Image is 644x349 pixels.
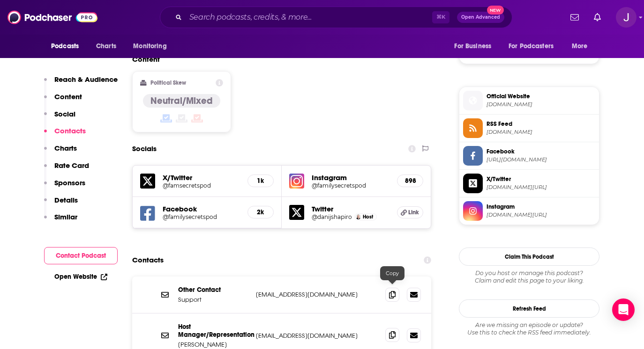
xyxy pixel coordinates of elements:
[44,212,77,230] button: Similar
[572,40,588,53] span: More
[255,208,266,216] h5: 2k
[127,37,179,55] button: open menu
[487,211,595,218] span: instagram.com/familysecretspod
[163,173,240,182] h5: X/Twitter
[54,178,85,187] p: Sponsors
[463,201,595,221] a: Instagram[DOMAIN_NAME][URL]
[178,323,248,339] p: Host Manager/Representation
[54,75,118,84] p: Reach & Audience
[256,291,378,298] p: [EMAIL_ADDRESS][DOMAIN_NAME]
[132,140,157,158] h2: Socials
[44,92,82,109] button: Content
[463,118,595,138] a: RSS Feed[DOMAIN_NAME]
[487,129,595,136] span: omnycontent.com
[54,212,77,221] p: Similar
[312,173,389,182] h5: Instagram
[463,91,595,110] a: Official Website[DOMAIN_NAME]
[96,40,116,53] span: Charts
[459,269,599,277] span: Do you host or manage this podcast?
[90,37,122,55] a: Charts
[7,8,97,26] img: Podchaser - Follow, Share and Rate Podcasts
[487,92,595,101] span: Official Website
[487,147,595,156] span: Facebook
[459,321,599,336] div: Are we missing an episode or update? Use this to check the RSS feed immediately.
[312,182,389,189] a: @familysecretspod
[44,161,89,178] button: Rate Card
[380,266,404,280] div: Copy
[54,109,75,118] p: Social
[44,196,78,213] button: Details
[312,204,389,213] h5: Twitter
[44,178,85,196] button: Sponsors
[54,92,82,101] p: Content
[487,203,595,211] span: Instagram
[463,174,595,193] a: X/Twitter[DOMAIN_NAME][URL]
[132,55,424,64] h2: Content
[463,146,595,166] a: Facebook[URL][DOMAIN_NAME]
[178,296,248,304] p: Support
[54,161,89,170] p: Rate Card
[459,299,599,318] button: Refresh Feed
[612,298,635,321] div: Open Intercom Messenger
[408,209,419,216] span: Link
[44,144,77,161] button: Charts
[163,204,240,213] h5: Facebook
[44,247,118,264] button: Contact Podcast
[255,177,266,185] h5: 1k
[502,37,567,55] button: open menu
[163,213,240,220] a: @familysecretspod
[487,175,595,183] span: X/Twitter
[487,6,504,15] span: New
[432,11,449,23] span: ⌘ K
[461,15,500,20] span: Open Advanced
[163,182,240,189] a: @famsecretspod
[132,251,164,269] h2: Contacts
[54,126,86,135] p: Contacts
[363,214,373,220] span: Host
[397,206,423,218] a: Link
[150,95,213,107] h4: Neutral/Mixed
[45,37,91,55] button: open menu
[54,273,107,281] a: Open Website
[356,214,361,219] img: Dani Shapiro
[616,7,637,28] img: User Profile
[54,196,78,204] p: Details
[509,40,554,53] span: For Podcasters
[459,269,599,284] div: Claim and edit this page to your liking.
[454,40,491,53] span: For Business
[44,126,86,144] button: Contacts
[487,120,595,128] span: RSS Feed
[567,9,583,25] a: Show notifications dropdown
[448,37,503,55] button: open menu
[457,12,504,23] button: Open AdvancedNew
[150,80,186,86] h2: Political Skew
[616,7,637,28] button: Show profile menu
[133,40,166,53] span: Monitoring
[44,109,75,127] button: Social
[565,37,599,55] button: open menu
[289,174,304,189] img: iconImage
[616,7,637,28] span: Logged in as josephpapapr
[178,286,248,294] p: Other Contact
[459,247,599,266] button: Claim This Podcast
[186,10,432,25] input: Search podcasts, credits, & more...
[487,156,595,163] span: https://www.facebook.com/familysecretspod
[590,9,605,25] a: Show notifications dropdown
[54,144,77,153] p: Charts
[256,332,378,340] p: [EMAIL_ADDRESS][DOMAIN_NAME]
[487,101,595,108] span: iheart.com
[51,40,79,53] span: Podcasts
[487,184,595,191] span: twitter.com/famsecretspod
[178,341,248,349] p: [PERSON_NAME]
[44,75,118,92] button: Reach & Audience
[405,177,415,185] h5: 898
[160,7,512,28] div: Search podcasts, credits, & more...
[312,213,352,220] a: @danijshapiro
